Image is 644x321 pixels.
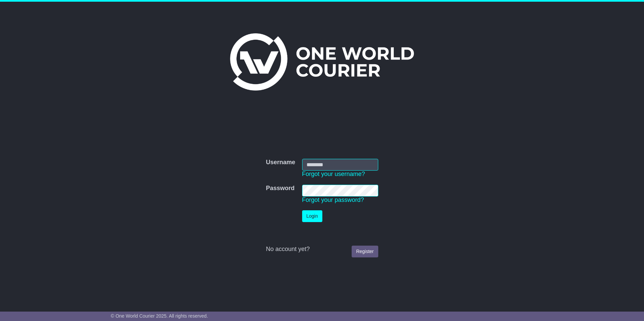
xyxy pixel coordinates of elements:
label: Username [266,159,295,166]
a: Register [352,246,378,257]
img: One World [230,33,414,91]
button: Login [302,210,322,222]
label: Password [266,185,294,192]
div: No account yet? [266,246,378,253]
a: Forgot your username? [302,171,365,177]
span: © One World Courier 2025. All rights reserved. [111,313,208,319]
a: Forgot your password? [302,197,364,203]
